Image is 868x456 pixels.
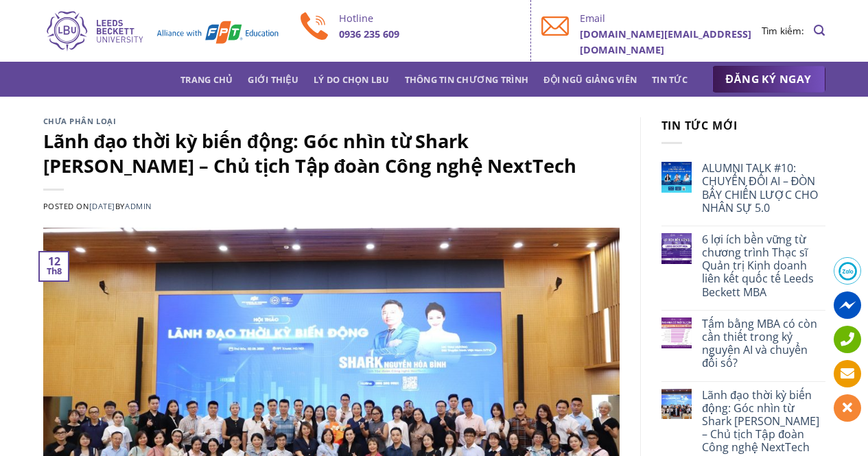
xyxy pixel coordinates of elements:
p: Hotline [339,10,521,26]
p: Email [580,10,762,26]
img: Thạc sĩ Quản trị kinh doanh Quốc tế [43,9,280,53]
a: Tin tức [652,67,688,92]
h1: Lãnh đạo thời kỳ biến động: Góc nhìn từ Shark [PERSON_NAME] – Chủ tịch Tập đoàn Công nghệ NextTech [43,129,620,178]
a: Trang chủ [180,67,233,92]
a: Lý do chọn LBU [314,67,390,92]
a: Tấm bằng MBA có còn cần thiết trong kỷ nguyên AI và chuyển đổi số? [702,317,825,370]
b: 0936 235 609 [339,27,399,40]
a: Search [814,17,825,44]
span: ĐĂNG KÝ NGAY [726,71,812,88]
a: 6 lợi ích bền vững từ chương trình Thạc sĩ Quản trị Kinh doanh liên kết quốc tế Leeds Beckett MBA [702,233,825,299]
a: Đội ngũ giảng viên [543,67,637,92]
li: Tìm kiếm: [762,23,804,38]
a: Giới thiệu [248,67,298,92]
a: Chưa phân loại [43,116,117,126]
span: by [115,201,152,211]
a: ĐĂNG KÝ NGAY [712,66,825,93]
a: admin [125,201,152,211]
a: Lãnh đạo thời kỳ biến động: Góc nhìn từ Shark [PERSON_NAME] – Chủ tịch Tập đoàn Công nghệ NextTech [702,389,825,455]
span: Posted on [43,201,115,211]
a: ALUMNI TALK #10: CHUYỂN ĐỔI AI – ĐÒN BẨY CHIẾN LƯỢC CHO NHÂN SỰ 5.0 [702,162,825,215]
a: [DATE] [89,201,115,211]
b: [DOMAIN_NAME][EMAIL_ADDRESS][DOMAIN_NAME] [580,27,751,56]
span: Tin tức mới [661,118,738,133]
a: Thông tin chương trình [405,67,529,92]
